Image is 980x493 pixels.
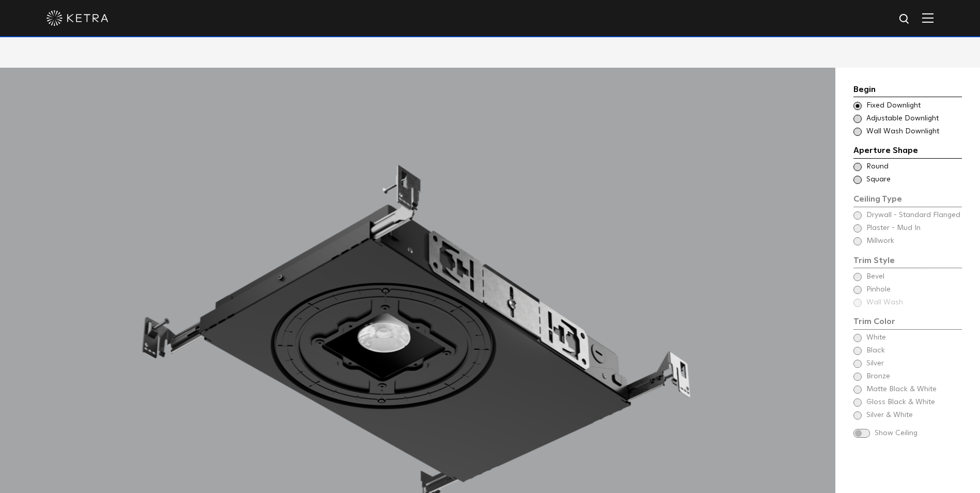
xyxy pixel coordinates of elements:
span: Fixed Downlight [866,101,961,111]
div: Aperture Shape [853,144,962,159]
span: Round [866,162,961,172]
span: Adjustable Downlight [866,114,961,124]
span: Square [866,175,961,185]
div: Begin [853,83,962,98]
img: search icon [898,13,911,26]
img: ketra-logo-2019-white [46,10,108,26]
span: Wall Wash Downlight [866,127,961,137]
span: Show Ceiling [875,428,962,439]
img: Hamburger%20Nav.svg [922,13,934,23]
